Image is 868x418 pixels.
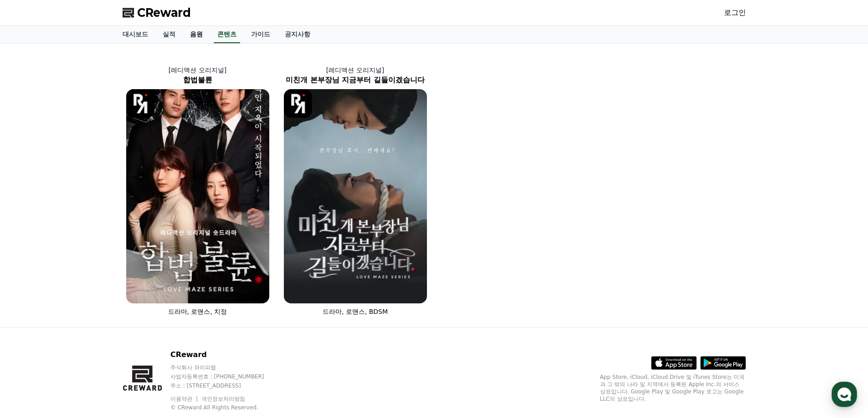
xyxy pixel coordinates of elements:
img: [object Object] Logo [284,89,313,118]
a: 공지사항 [277,26,318,43]
a: 홈 [3,288,60,311]
p: 사업자등록번호 : [PHONE_NUMBER] [170,373,282,380]
p: CReward [170,349,282,360]
a: 설정 [118,288,175,311]
a: 가이드 [244,26,277,43]
h2: 합법불륜 [119,75,277,86]
a: [레디액션 오리지널] 합법불륜 합법불륜 [object Object] Logo 드라마, 로맨스, 치정 [119,58,277,323]
a: 콘텐츠 [214,26,240,43]
img: 합법불륜 [126,89,269,303]
a: 대화 [60,288,118,311]
p: 주소 : [STREET_ADDRESS] [170,382,282,389]
span: 홈 [29,302,34,309]
span: CReward [137,5,191,20]
span: 드라마, 로맨스, 치정 [168,308,227,315]
p: App Store, iCloud, iCloud Drive 및 iTunes Store는 미국과 그 밖의 나라 및 지역에서 등록된 Apple Inc.의 서비스 상표입니다. Goo... [600,373,746,403]
a: 실적 [155,26,183,43]
img: 미친개 본부장님 지금부터 길들이겠습니다 [284,89,427,303]
span: 설정 [141,302,152,309]
span: 드라마, 로맨스, BDSM [323,308,388,315]
p: 주식회사 와이피랩 [170,364,282,371]
p: [레디액션 오리지널] [119,65,277,75]
h2: 미친개 본부장님 지금부터 길들이겠습니다 [277,75,434,86]
img: [object Object] Logo [126,89,155,118]
a: 이용약관 [170,396,199,402]
a: [레디액션 오리지널] 미친개 본부장님 지금부터 길들이겠습니다 미친개 본부장님 지금부터 길들이겠습니다 [object Object] Logo 드라마, 로맨스, BDSM [277,58,434,323]
p: [레디액션 오리지널] [277,65,434,75]
span: 대화 [83,302,94,310]
a: 개인정보처리방침 [201,396,245,402]
a: CReward [123,5,191,20]
a: 음원 [183,26,210,43]
p: © CReward All Rights Reserved. [170,404,282,411]
a: 로그인 [724,7,746,18]
a: 대시보드 [115,26,155,43]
